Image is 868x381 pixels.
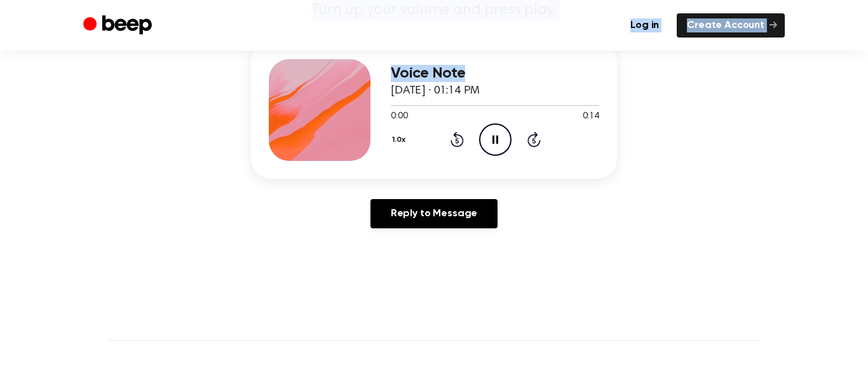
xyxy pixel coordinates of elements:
a: Log in [620,13,669,38]
a: Create Account [677,13,785,38]
button: 1.0x [391,129,410,151]
span: 0:14 [583,110,599,123]
span: 0:00 [391,110,407,123]
h3: Voice Note [391,65,599,82]
a: Reply to Message [370,199,498,228]
span: [DATE] · 01:14 PM [391,85,480,97]
a: Beep [83,13,155,38]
